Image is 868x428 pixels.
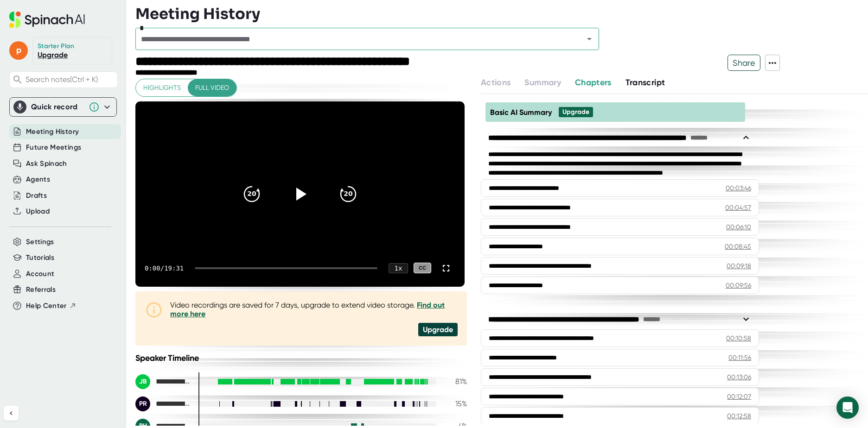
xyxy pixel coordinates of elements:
[836,397,859,419] div: Open Intercom Messenger
[726,183,751,193] div: 00:03:46
[524,76,561,89] button: Summary
[728,55,760,71] button: Share
[389,263,408,273] div: 1 x
[26,237,54,247] button: Settings
[583,32,596,45] button: Open
[727,372,751,382] div: 00:13:06
[726,334,751,343] div: 00:10:58
[562,108,589,116] div: Upgrade
[135,374,191,389] div: Jennifer Baker
[444,399,467,408] div: 15 %
[727,261,751,271] div: 00:09:18
[38,42,75,50] div: Starter Plan
[728,55,760,71] span: Share
[725,203,751,212] div: 00:04:57
[135,397,150,411] div: PR
[170,301,458,318] div: Video recordings are saved for 7 days, upgrade to extend video storage.
[26,301,67,311] span: Help Center
[625,76,665,89] button: Transcript
[26,252,54,263] button: Tutorials
[188,79,236,96] button: Full video
[575,76,612,89] button: Chapters
[38,50,68,59] a: Upgrade
[26,190,47,201] button: Drafts
[418,323,458,336] div: Upgrade
[625,77,665,88] span: Transcript
[481,76,511,89] button: Actions
[726,281,751,290] div: 00:09:56
[444,377,467,386] div: 81 %
[414,263,431,273] div: CC
[26,206,50,217] button: Upload
[725,242,751,251] div: 00:08:45
[145,264,184,272] div: 0:00 / 19:31
[728,353,751,362] div: 00:11:56
[4,406,19,421] button: Collapse sidebar
[143,82,181,94] span: Highlights
[524,77,561,88] span: Summary
[135,374,150,389] div: JB
[26,284,56,295] button: Referrals
[727,392,751,401] div: 00:12:07
[26,158,67,169] button: Ask Spinach
[26,269,54,279] button: Account
[26,142,81,153] button: Future Meetings
[9,41,28,60] span: p
[26,126,79,137] button: Meeting History
[195,82,229,94] span: Full video
[136,79,188,96] button: Highlights
[575,77,612,88] span: Chapters
[26,174,50,185] button: Agents
[13,98,113,116] div: Quick record
[726,222,751,232] div: 00:06:10
[31,102,84,112] div: Quick record
[135,353,467,363] div: Speaker Timeline
[170,301,445,318] a: Find out more here
[135,5,260,23] h3: Meeting History
[26,301,77,311] button: Help Center
[135,397,191,411] div: Ponzio, Renee
[481,77,511,88] span: Actions
[490,108,552,117] span: Basic AI Summary
[727,411,751,421] div: 00:12:58
[26,75,115,84] span: Search notes (Ctrl + K)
